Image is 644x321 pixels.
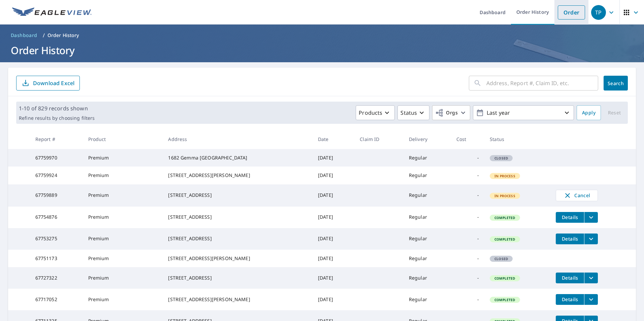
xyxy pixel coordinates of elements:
[560,214,580,220] span: Details
[354,129,404,149] th: Claim ID
[30,149,83,167] td: 67759970
[486,74,598,93] input: Address, Report #, Claim ID, etc.
[404,289,451,310] td: Regular
[558,5,585,20] a: Order
[356,105,395,120] button: Products
[490,297,519,302] span: Completed
[47,32,79,39] p: Order History
[313,250,354,267] td: [DATE]
[556,190,598,201] button: Cancel
[451,289,484,310] td: -
[12,7,92,17] img: EV Logo
[584,294,598,305] button: filesDropdownBtn-67717052
[560,236,580,242] span: Details
[30,228,83,250] td: 67753275
[33,79,74,87] p: Download Excel
[43,31,45,39] li: /
[83,228,163,250] td: Premium
[313,184,354,207] td: [DATE]
[484,129,550,149] th: Status
[168,275,307,281] div: [STREET_ADDRESS]
[560,296,580,302] span: Details
[168,214,307,220] div: [STREET_ADDRESS]
[490,174,519,178] span: In Process
[451,149,484,167] td: -
[451,228,484,250] td: -
[404,250,451,267] td: Regular
[163,129,313,149] th: Address
[30,289,83,310] td: 67717052
[451,207,484,228] td: -
[313,207,354,228] td: [DATE]
[432,105,470,120] button: Orgs
[563,191,591,200] span: Cancel
[168,235,307,242] div: [STREET_ADDRESS]
[168,172,307,179] div: [STREET_ADDRESS][PERSON_NAME]
[8,30,636,41] nav: breadcrumb
[83,167,163,184] td: Premium
[313,267,354,289] td: [DATE]
[397,105,429,120] button: Status
[556,294,584,305] button: detailsBtn-67717052
[404,228,451,250] td: Regular
[359,109,382,117] p: Products
[8,43,636,57] h1: Order History
[30,129,83,149] th: Report #
[83,129,163,149] th: Product
[404,167,451,184] td: Regular
[19,115,95,121] p: Refine results by choosing filters
[313,149,354,167] td: [DATE]
[577,105,601,120] button: Apply
[490,156,512,160] span: Closed
[404,149,451,167] td: Regular
[451,267,484,289] td: -
[451,184,484,207] td: -
[435,109,458,117] span: Orgs
[11,32,37,39] span: Dashboard
[490,237,519,242] span: Completed
[451,129,484,149] th: Cost
[400,109,417,117] p: Status
[609,80,622,86] span: Search
[404,129,451,149] th: Delivery
[83,184,163,207] td: Premium
[404,207,451,228] td: Regular
[560,275,580,281] span: Details
[490,215,519,220] span: Completed
[404,267,451,289] td: Regular
[313,129,354,149] th: Date
[313,167,354,184] td: [DATE]
[30,184,83,207] td: 67759889
[168,296,307,303] div: [STREET_ADDRESS][PERSON_NAME]
[604,76,628,91] button: Search
[83,267,163,289] td: Premium
[30,167,83,184] td: 67759924
[30,250,83,267] td: 67751173
[313,289,354,310] td: [DATE]
[584,273,598,283] button: filesDropdownBtn-67727322
[473,105,574,120] button: Last year
[451,167,484,184] td: -
[490,276,519,281] span: Completed
[556,212,584,223] button: detailsBtn-67754876
[168,154,307,161] div: 1682 Gemma [GEOGRAPHIC_DATA]
[8,30,40,41] a: Dashboard
[404,184,451,207] td: Regular
[313,228,354,250] td: [DATE]
[582,109,595,117] span: Apply
[584,212,598,223] button: filesDropdownBtn-67754876
[556,234,584,244] button: detailsBtn-67753275
[168,255,307,262] div: [STREET_ADDRESS][PERSON_NAME]
[83,289,163,310] td: Premium
[484,107,563,119] p: Last year
[168,192,307,199] div: [STREET_ADDRESS]
[83,207,163,228] td: Premium
[591,5,606,20] div: TP
[83,250,163,267] td: Premium
[490,256,512,261] span: Closed
[16,76,80,91] button: Download Excel
[19,104,95,112] p: 1-10 of 829 records shown
[30,267,83,289] td: 67727322
[451,250,484,267] td: -
[584,234,598,244] button: filesDropdownBtn-67753275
